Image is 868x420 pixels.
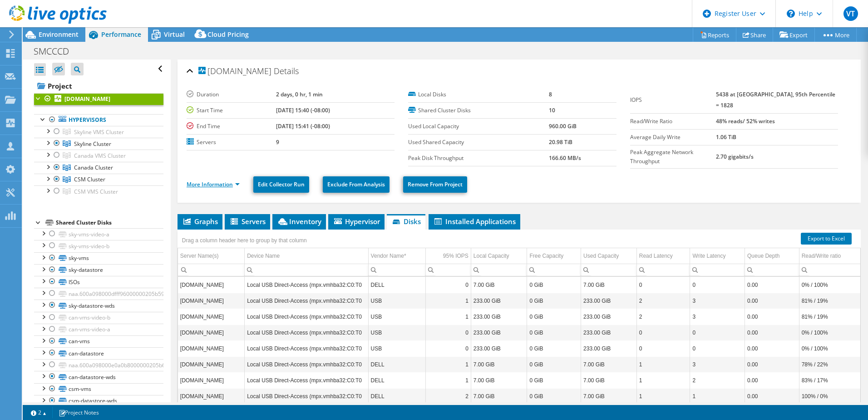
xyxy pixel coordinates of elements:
[636,293,690,309] td: Column Read Latency, Value 2
[843,6,858,21] span: VT
[799,264,860,276] td: Column Read/Write ratio, Filter cell
[690,340,745,356] td: Column Write Latency, Value 0
[64,95,110,103] b: [DOMAIN_NAME]
[34,79,163,93] a: Project
[34,138,163,150] a: Skyline Cluster
[527,277,581,293] td: Column Free Capacity, Value 0 GiB
[178,309,245,325] td: Column Server Name(s), Value sky-essex2.smccd.net
[799,248,860,264] td: Read/Write ratio Column
[745,309,799,325] td: Column Queue Depth, Value 0.00
[368,264,426,276] td: Column Vendor Name*, Filter cell
[207,30,249,39] span: Cloud Pricing
[690,277,745,293] td: Column Write Latency, Value 0
[408,106,549,115] label: Shared Cluster Disks
[34,288,163,300] a: naa.600a098000dfff96000000205b5990c1
[187,90,276,99] label: Duration
[333,217,380,226] span: Hypervisor
[527,325,581,340] td: Column Free Capacity, Value 0 GiB
[276,90,323,98] b: 2 days, 0 hr, 1 min
[745,277,799,293] td: Column Queue Depth, Value 0.00
[581,248,637,264] td: Used Capacity Column
[443,250,469,261] div: 95% IOPS
[180,250,219,261] div: Server Name(s)
[690,325,745,340] td: Column Write Latency, Value 0
[426,248,471,264] td: 95% IOPS Column
[471,388,527,404] td: Column Local Capacity, Value 7.00 GiB
[471,372,527,388] td: Column Local Capacity, Value 7.00 GiB
[745,356,799,372] td: Column Queue Depth, Value 0.00
[690,293,745,309] td: Column Write Latency, Value 3
[34,114,163,126] a: Hypervisors
[245,340,368,356] td: Column Device Name, Value Local USB Direct-Access (mpx.vmhba32:C0:T0
[276,122,330,130] b: [DATE] 15:41 (-08:00)
[39,30,79,39] span: Environment
[527,309,581,325] td: Column Free Capacity, Value 0 GiB
[549,106,555,114] b: 10
[30,46,83,56] h1: SMCCCD
[34,276,163,288] a: ISOs
[34,335,163,347] a: can-vms
[581,309,637,325] td: Column Used Capacity, Value 233.00 GiB
[693,28,736,42] a: Reports
[433,217,516,226] span: Installed Applications
[247,250,280,261] div: Device Name
[581,340,637,356] td: Column Used Capacity, Value 233.00 GiB
[178,340,245,356] td: Column Server Name(s), Value can-essex1.smccd.net
[368,340,426,356] td: Column Vendor Name*, Value USB
[527,356,581,372] td: Column Free Capacity, Value 0 GiB
[34,252,163,264] a: sky-vms
[368,309,426,325] td: Column Vendor Name*, Value USB
[25,407,53,418] a: 2
[630,117,716,126] label: Read/Write Ratio
[245,277,368,293] td: Column Device Name, Value Local USB Direct-Access (mpx.vmhba32:C0:T0
[527,264,581,276] td: Column Free Capacity, Filter cell
[164,30,185,39] span: Virtual
[745,248,799,264] td: Queue Depth Column
[747,250,779,261] div: Queue Depth
[802,250,841,261] div: Read/Write ratio
[180,234,309,247] div: Drag a column header here to group by that column
[745,372,799,388] td: Column Queue Depth, Value 0.00
[799,277,860,293] td: Column Read/Write ratio, Value 0% / 100%
[178,264,245,276] td: Column Server Name(s), Filter cell
[716,90,835,109] b: 5438 at [GEOGRAPHIC_DATA], 95th Percentile = 1828
[245,356,368,372] td: Column Device Name, Value Local USB Direct-Access (mpx.vmhba32:C0:T0
[408,90,549,99] label: Local Disks
[581,293,637,309] td: Column Used Capacity, Value 233.00 GiB
[801,233,852,245] a: Export to Excel
[178,356,245,372] td: Column Server Name(s), Value can-essex2.smccd.net
[471,293,527,309] td: Column Local Capacity, Value 233.00 GiB
[636,264,690,276] td: Column Read Latency, Filter cell
[690,372,745,388] td: Column Write Latency, Value 2
[473,250,509,261] div: Local Capacity
[471,264,527,276] td: Column Local Capacity, Filter cell
[368,356,426,372] td: Column Vendor Name*, Value DELL
[690,309,745,325] td: Column Write Latency, Value 3
[527,340,581,356] td: Column Free Capacity, Value 0 GiB
[581,388,637,404] td: Column Used Capacity, Value 7.00 GiB
[773,28,815,42] a: Export
[471,356,527,372] td: Column Local Capacity, Value 7.00 GiB
[187,122,276,131] label: End Time
[471,325,527,340] td: Column Local Capacity, Value 233.00 GiB
[549,138,572,146] b: 20.98 TiB
[34,185,163,197] a: CSM VMS Cluster
[245,264,368,276] td: Column Device Name, Filter cell
[34,371,163,383] a: can-datastore-wds
[527,372,581,388] td: Column Free Capacity, Value 0 GiB
[74,164,113,171] span: Canada Cluster
[34,150,163,161] a: Canada VMS Cluster
[101,30,141,39] span: Performance
[736,28,773,42] a: Share
[34,359,163,371] a: naa.600a098000e0a0b8000000205b6843bb
[636,340,690,356] td: Column Read Latency, Value 0
[581,277,637,293] td: Column Used Capacity, Value 7.00 GiB
[34,383,163,395] a: csm-vms
[636,388,690,404] td: Column Read Latency, Value 1
[636,325,690,340] td: Column Read Latency, Value 0
[581,325,637,340] td: Column Used Capacity, Value 233.00 GiB
[368,293,426,309] td: Column Vendor Name*, Value USB
[187,106,276,115] label: Start Time
[245,325,368,340] td: Column Device Name, Value Local USB Direct-Access (mpx.vmhba32:C0:T0
[581,264,637,276] td: Column Used Capacity, Filter cell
